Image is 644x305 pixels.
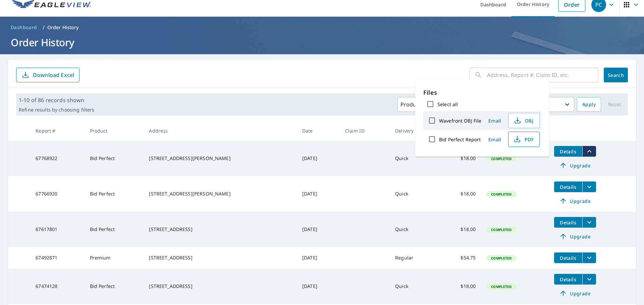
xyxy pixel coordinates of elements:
button: detailsBtn-67474128 [554,274,582,285]
div: [STREET_ADDRESS][PERSON_NAME] [149,190,291,197]
td: Bid Perfect [85,212,144,247]
button: Apply [577,97,601,112]
button: Products [397,97,436,112]
td: $18.00 [438,269,481,304]
button: filesDropdownBtn-67474128 [582,274,596,285]
span: Details [558,148,578,155]
li: / [43,23,45,31]
p: Download Excel [33,71,74,79]
button: filesDropdownBtn-67768922 [582,146,596,157]
td: Quick [390,141,438,176]
button: filesDropdownBtn-67766920 [582,181,596,192]
td: $18.00 [438,212,481,247]
th: Report # [30,121,84,141]
span: Details [558,219,578,226]
span: Completed [487,284,516,289]
button: detailsBtn-67766920 [554,181,582,192]
td: [DATE] [297,212,340,247]
nav: breadcrumb [8,22,636,33]
label: Bid Perfect Report [439,136,481,143]
span: Search [609,72,623,78]
th: Claim ID [340,121,390,141]
td: $18.00 [438,141,481,176]
p: Order History [47,24,79,31]
td: $54.75 [438,247,481,269]
label: Wavefront OBJ File [439,118,481,124]
button: OBJ [508,113,540,128]
td: [DATE] [297,141,340,176]
span: PDF [513,135,534,143]
td: [DATE] [297,176,340,212]
td: Quick [390,176,438,212]
th: Date [297,121,340,141]
td: Bid Perfect [85,141,144,176]
span: Upgrade [558,197,592,205]
td: 67474128 [30,269,84,304]
td: [DATE] [297,269,340,304]
button: detailsBtn-67492871 [554,252,582,263]
a: Upgrade [554,288,596,299]
p: Refine results by choosing filters [19,107,94,113]
td: Regular [390,247,438,269]
td: 67768922 [30,141,84,176]
td: $18.00 [438,176,481,212]
td: Premium [85,247,144,269]
h1: Order History [8,35,636,49]
td: 67766920 [30,176,84,212]
button: Email [484,134,505,145]
span: Completed [487,156,516,161]
button: filesDropdownBtn-67492871 [582,252,596,263]
td: 67492871 [30,247,84,269]
td: Bid Perfect [85,269,144,304]
div: [STREET_ADDRESS][PERSON_NAME] [149,155,291,162]
span: Upgrade [558,161,592,169]
td: 67617801 [30,212,84,247]
td: [DATE] [297,247,340,269]
span: Email [487,118,503,124]
span: Completed [487,192,516,197]
a: Upgrade [554,231,596,242]
span: Details [558,255,578,261]
span: Dashboard [11,24,37,31]
span: OBJ [513,117,534,125]
a: Upgrade [554,196,596,206]
button: detailsBtn-67617801 [554,217,582,228]
th: Product [85,121,144,141]
span: Email [487,136,503,143]
span: Completed [487,256,516,260]
p: 1-10 of 86 records shown [19,96,94,104]
button: PDF [508,132,540,147]
th: Address [144,121,297,141]
input: Address, Report #, Claim ID, etc. [487,66,598,84]
span: Details [558,184,578,190]
a: Dashboard [8,22,40,33]
div: [STREET_ADDRESS] [149,226,291,233]
span: Upgrade [558,289,592,297]
td: Quick [390,269,438,304]
div: [STREET_ADDRESS] [149,283,291,290]
p: Files [423,88,541,97]
button: detailsBtn-67768922 [554,146,582,157]
span: Details [558,276,578,283]
td: Bid Perfect [85,176,144,212]
button: filesDropdownBtn-67617801 [582,217,596,228]
td: Quick [390,212,438,247]
div: [STREET_ADDRESS] [149,254,291,261]
span: Apply [582,100,596,109]
th: Delivery [390,121,438,141]
a: Upgrade [554,160,596,171]
label: Select all [437,101,458,107]
p: Products [400,100,424,108]
span: Completed [487,227,516,232]
button: Download Excel [16,68,79,82]
button: Email [484,116,505,126]
button: Search [604,68,628,82]
span: Upgrade [558,232,592,240]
